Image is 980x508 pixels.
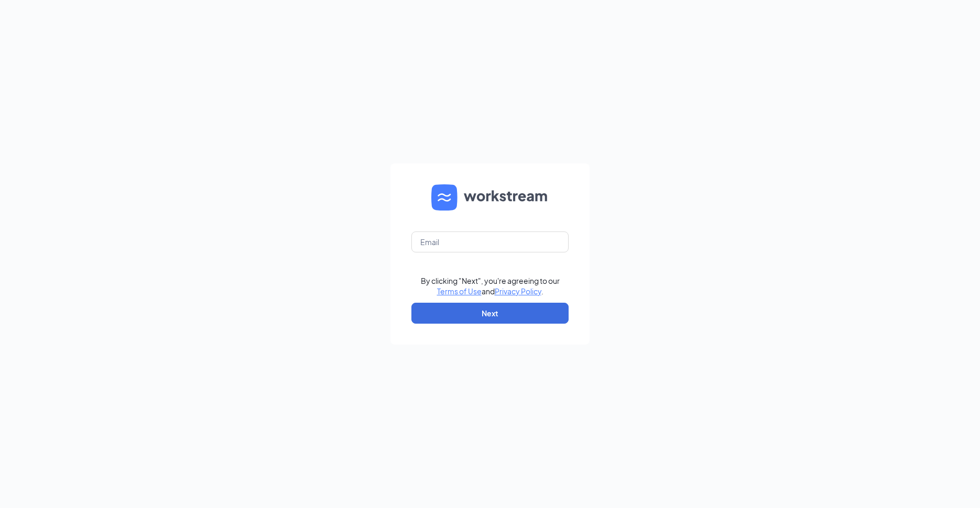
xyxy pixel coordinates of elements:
a: Terms of Use [437,286,482,296]
a: Privacy Policy [495,286,541,296]
div: By clicking "Next", you're agreeing to our and . [421,275,560,296]
button: Next [411,303,569,324]
input: Email [411,231,569,252]
img: WS logo and Workstream text [431,184,549,211]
